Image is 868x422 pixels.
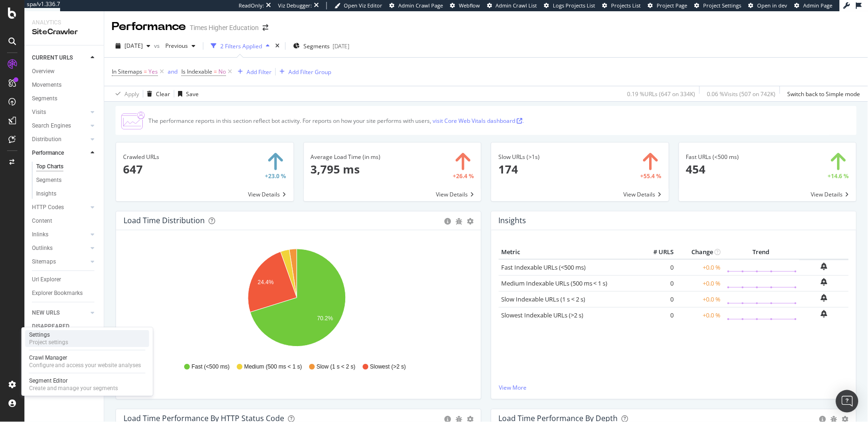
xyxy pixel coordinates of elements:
[758,2,788,9] span: Open in dev
[154,42,162,50] span: vs
[156,90,170,98] div: Clear
[459,2,480,9] span: Webflow
[36,189,56,199] div: Insights
[124,42,143,50] span: 2025 Aug. 20th
[25,353,149,370] a: Crawl ManagerConfigure and access your website analyses
[501,311,583,319] a: Slowest Indexable URLs (>2 s)
[501,279,608,287] a: Medium Indexable URLs (500 ms < 1 s)
[487,2,537,9] a: Admin Crawl List
[148,65,158,78] span: Yes
[32,257,88,267] a: Sitemaps
[36,189,97,199] a: Insights
[795,2,833,9] a: Admin Page
[32,322,88,341] a: DISAPPEARED URLS
[389,2,443,9] a: Admin Crawl Page
[32,230,48,240] div: Inlinks
[32,203,64,212] div: HTTP Codes
[32,135,88,144] a: Distribution
[234,66,271,77] button: Add Filter
[639,275,676,291] td: 0
[821,278,828,286] div: bell-plus
[821,294,828,301] div: bell-plus
[29,384,118,392] div: Create and manage your segments
[334,2,382,9] a: Open Viz Editor
[207,38,273,53] button: 2 Filters Applied
[821,263,828,270] div: bell-plus
[303,42,330,50] span: Segments
[317,363,356,371] span: Slow (1 s < 2 s)
[124,245,470,354] svg: A chart.
[450,2,480,9] a: Webflow
[168,68,178,75] div: and
[190,23,259,32] div: Times Higher Education
[676,275,723,291] td: +0.0 %
[112,38,154,53] button: [DATE]
[32,243,53,253] div: Outlinks
[258,279,274,286] text: 24.4%
[121,112,145,129] img: CjTTJyXI.png
[148,117,524,125] div: The performance reports in this section reflect bot activity. For reports on how your site perfor...
[695,2,742,9] a: Project Settings
[29,362,141,369] div: Configure and access your website analyses
[143,86,170,101] button: Clear
[32,288,97,298] a: Explorer Bookmarks
[32,308,88,318] a: NEW URLS
[244,363,302,371] span: Medium (500 ms < 1 s)
[344,2,382,9] span: Open Viz Editor
[784,86,860,101] button: Switch back to Simple mode
[676,291,723,307] td: +0.0 %
[544,2,596,9] a: Logs Projects List
[723,245,799,259] th: Trend
[32,275,97,285] a: Url Explorer
[25,376,149,393] a: Segment EditorCreate and manage your segments
[32,80,97,90] a: Movements
[247,68,271,76] div: Add Filter
[32,203,88,212] a: HTTP Codes
[36,162,63,172] div: Top Charts
[836,390,859,413] div: Open Intercom Messenger
[639,245,676,259] th: # URLS
[788,90,860,98] div: Switch back to Simple mode
[289,38,353,53] button: Segments[DATE]
[29,339,69,346] div: Project settings
[501,263,586,271] a: Fast Indexable URLs (<500 ms)
[433,117,524,125] a: visit Core Web Vitals dashboard .
[162,38,199,53] button: Previous
[36,175,97,185] a: Segments
[32,216,52,226] div: Content
[218,65,226,78] span: No
[32,148,88,158] a: Performance
[498,214,526,227] h4: Insights
[676,307,723,323] td: +0.0 %
[32,107,88,117] a: Visits
[32,288,83,298] div: Explorer Bookmarks
[124,216,205,225] div: Load Time Distribution
[639,291,676,307] td: 0
[499,245,639,259] th: Metric
[29,331,69,339] div: Settings
[639,259,676,276] td: 0
[648,2,688,9] a: Project Page
[499,384,849,392] a: View More
[456,218,462,225] div: bug
[112,19,186,35] div: Performance
[214,68,217,75] span: =
[370,363,406,371] span: Slowest (>2 s)
[603,2,641,9] a: Projects List
[162,42,188,50] span: Previous
[657,2,688,9] span: Project Page
[32,121,71,131] div: Search Engines
[124,90,139,98] div: Apply
[32,243,88,253] a: Outlinks
[32,216,97,226] a: Content
[276,66,331,77] button: Add Filter Group
[501,295,585,303] a: Slow Indexable URLs (1 s < 2 s)
[32,135,62,144] div: Distribution
[36,175,62,185] div: Segments
[29,377,118,384] div: Segment Editor
[32,230,88,240] a: Inlinks
[181,68,212,75] span: Is Indexable
[444,218,451,225] div: circle-info
[32,121,88,131] a: Search Engines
